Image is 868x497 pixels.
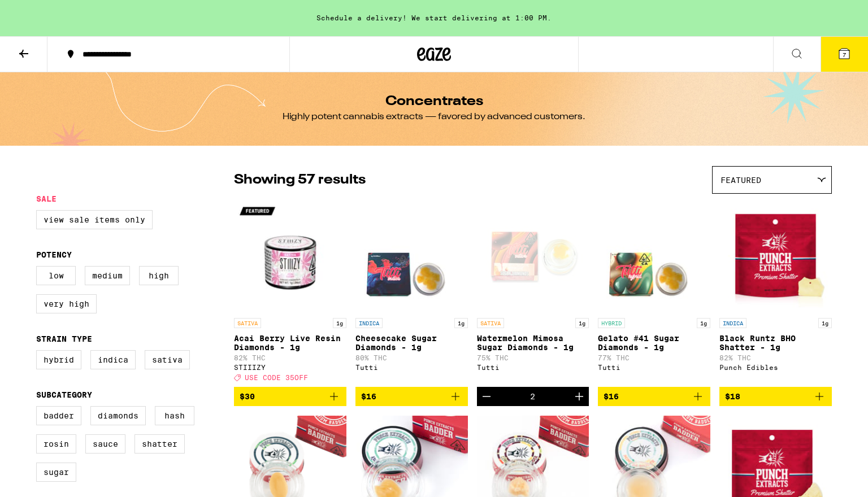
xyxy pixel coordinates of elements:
[598,318,625,328] p: HYBRID
[139,266,179,285] label: High
[36,463,76,482] label: Sugar
[719,199,832,312] img: Punch Edibles - Black Runtz BHO Shatter - 1g
[570,387,589,406] button: Increment
[719,199,832,387] a: Open page for Black Runtz BHO Shatter - 1g from Punch Edibles
[385,95,483,108] h1: Concentrates
[725,392,740,401] span: $18
[36,434,76,454] label: Rosin
[36,294,97,313] label: Very High
[355,364,468,371] div: Tutti
[134,434,185,454] label: Shatter
[36,334,92,343] legend: Strain Type
[36,250,72,259] legend: Potency
[598,354,710,361] p: 77% THC
[283,111,585,123] div: Highly potent cannabis extracts — favored by advanced customers.
[598,199,710,312] img: Tutti - Gelato #41 Sugar Diamonds - 1g
[355,199,468,387] a: Open page for Cheesecake Sugar Diamonds - 1g from Tutti
[719,334,832,352] p: Black Runtz BHO Shatter - 1g
[155,406,194,425] label: Hash
[36,266,76,285] label: Low
[90,406,146,425] label: Diamonds
[477,199,589,387] a: Open page for Watermelon Mimosa Sugar Diamonds - 1g from Tutti
[598,199,710,387] a: Open page for Gelato #41 Sugar Diamonds - 1g from Tutti
[36,406,81,425] label: Badder
[530,392,535,401] div: 2
[477,364,589,371] div: Tutti
[234,199,346,387] a: Open page for Acai Berry Live Resin Diamonds - 1g from STIIIZY
[697,318,710,328] p: 1g
[604,392,619,401] span: $16
[355,387,468,406] button: Add to bag
[719,354,832,361] p: 82% THC
[454,318,468,328] p: 1g
[234,199,346,312] img: STIIIZY - Acai Berry Live Resin Diamonds - 1g
[719,364,832,371] div: Punch Edibles
[36,350,81,369] label: Hybrid
[821,37,868,72] button: 7
[719,318,747,328] p: INDICA
[361,392,376,401] span: $16
[85,266,130,285] label: Medium
[477,354,589,361] p: 75% THC
[234,364,346,371] div: STIIIZY
[36,390,92,399] legend: Subcategory
[245,374,308,381] span: USE CODE 35OFF
[598,387,710,406] button: Add to bag
[333,318,346,328] p: 1g
[598,364,710,371] div: Tutti
[85,434,125,454] label: Sauce
[234,318,261,328] p: SATIVA
[355,318,383,328] p: INDICA
[355,199,468,312] img: Tutti - Cheesecake Sugar Diamonds - 1g
[234,387,346,406] button: Add to bag
[575,318,589,328] p: 1g
[818,318,832,328] p: 1g
[240,392,255,401] span: $30
[843,51,846,58] span: 7
[719,387,832,406] button: Add to bag
[721,176,761,185] span: Featured
[36,194,57,203] legend: Sale
[234,171,366,190] p: Showing 57 results
[36,210,153,229] label: View Sale Items Only
[355,334,468,352] p: Cheesecake Sugar Diamonds - 1g
[355,354,468,361] p: 80% THC
[90,350,136,369] label: Indica
[477,334,589,352] p: Watermelon Mimosa Sugar Diamonds - 1g
[477,318,504,328] p: SATIVA
[234,354,346,361] p: 82% THC
[145,350,190,369] label: Sativa
[598,334,710,352] p: Gelato #41 Sugar Diamonds - 1g
[234,334,346,352] p: Acai Berry Live Resin Diamonds - 1g
[477,387,496,406] button: Decrement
